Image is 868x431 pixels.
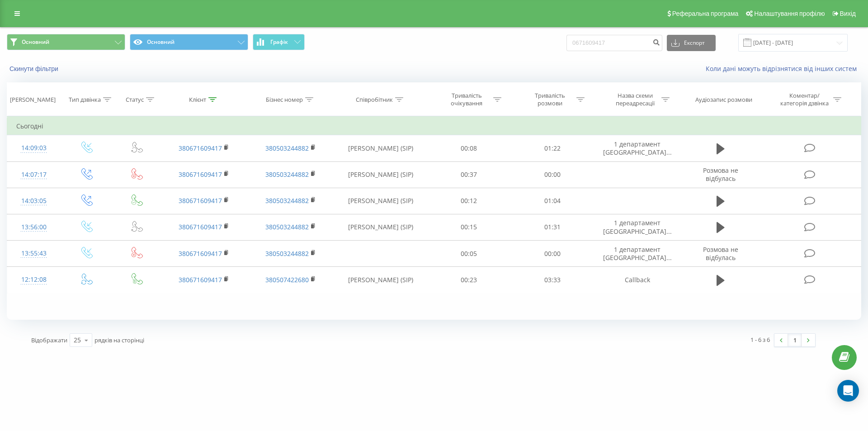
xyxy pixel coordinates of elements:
span: Вихід [840,10,856,17]
button: Скинути фільтри [7,65,63,73]
span: Розмова не відбулась [703,245,738,262]
button: Графік [253,34,305,50]
span: 1 департамент [GEOGRAPHIC_DATA]... [603,218,672,235]
td: [PERSON_NAME] (SIP) [334,267,427,293]
td: 03:33 [510,267,594,293]
div: Назва схеми переадресації [611,92,659,107]
div: 14:07:17 [16,166,52,184]
span: Графік [270,39,288,45]
span: Реферальна програма [672,10,739,17]
div: Тип дзвінка [69,96,101,104]
span: Основний [22,38,49,46]
div: Тривалість розмови [526,92,574,107]
a: 380671609417 [179,170,222,179]
div: Open Intercom Messenger [837,380,859,402]
td: [PERSON_NAME] (SIP) [334,161,427,188]
td: 01:04 [510,188,594,214]
td: [PERSON_NAME] (SIP) [334,188,427,214]
a: 380503244882 [265,223,309,231]
div: 13:56:00 [16,218,52,236]
div: Коментар/категорія дзвінка [778,92,831,107]
a: 380503244882 [265,144,309,152]
td: [PERSON_NAME] (SIP) [334,135,427,161]
div: 25 [74,336,81,345]
a: Коли дані можуть відрізнятися вiд інших систем [706,64,861,73]
input: Пошук за номером [566,35,662,51]
a: 380671609417 [179,144,222,152]
td: Callback [594,267,681,293]
div: Клієнт [189,96,206,104]
div: 14:09:03 [16,139,52,157]
td: 01:31 [510,214,594,240]
td: 00:08 [427,135,510,161]
a: 380507422680 [265,275,309,284]
div: 1 - 6 з 6 [750,335,770,344]
td: 00:05 [427,241,510,267]
button: Експорт [667,35,716,51]
div: Статус [126,96,144,104]
td: 01:22 [510,135,594,161]
a: 380503244882 [265,196,309,205]
div: [PERSON_NAME] [10,96,56,104]
div: 14:03:05 [16,192,52,210]
a: 380671609417 [179,223,222,231]
a: 1 [788,334,802,346]
div: Співробітник [356,96,393,104]
td: 00:00 [510,241,594,267]
div: Тривалість очікування [443,92,491,107]
td: 00:00 [510,161,594,188]
a: 380671609417 [179,275,222,284]
td: 00:23 [427,267,510,293]
button: Основний [130,34,248,50]
button: Основний [7,34,125,50]
div: 12:12:08 [16,271,52,289]
div: Аудіозапис розмови [695,96,752,104]
span: Розмова не відбулась [703,166,738,183]
div: Бізнес номер [266,96,303,104]
span: Налаштування профілю [754,10,825,17]
a: 380671609417 [179,196,222,205]
td: 00:15 [427,214,510,240]
span: Відображати [31,336,67,344]
a: 380671609417 [179,249,222,258]
div: 13:55:43 [16,245,52,262]
span: 1 департамент [GEOGRAPHIC_DATA]... [603,140,672,156]
td: 00:37 [427,161,510,188]
span: рядків на сторінці [94,336,144,344]
td: Сьогодні [7,117,861,135]
td: [PERSON_NAME] (SIP) [334,214,427,240]
a: 380503244882 [265,170,309,179]
a: 380503244882 [265,249,309,258]
td: 00:12 [427,188,510,214]
span: 1 департамент [GEOGRAPHIC_DATA]... [603,245,672,262]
